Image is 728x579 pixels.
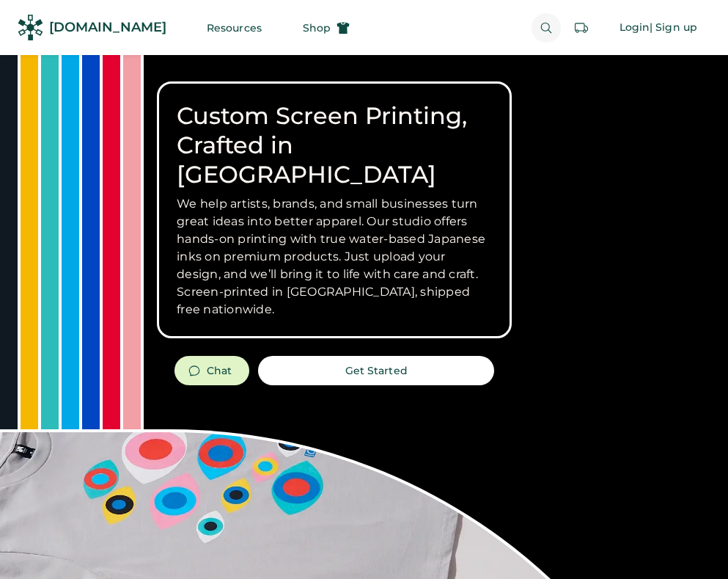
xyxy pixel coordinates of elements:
[177,195,492,318] h3: We help artists, brands, and small businesses turn great ideas into better apparel. Our studio of...
[18,15,43,40] img: Rendered Logo - Screens
[567,13,596,43] button: Retrieve an order
[49,18,166,37] div: [DOMAIN_NAME]
[619,21,650,35] div: Login
[177,101,492,189] h1: Custom Screen Printing, Crafted in [GEOGRAPHIC_DATA]
[174,356,249,385] button: Chat
[303,23,331,33] span: Shop
[650,21,697,35] div: | Sign up
[532,13,561,43] button: Search
[258,356,494,385] button: Get Started
[189,13,279,43] button: Resources
[285,13,367,43] button: Shop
